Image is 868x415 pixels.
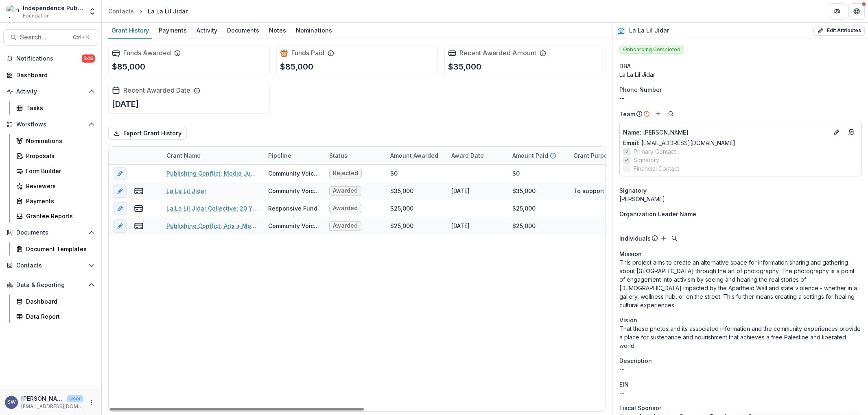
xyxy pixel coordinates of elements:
div: Grant Purpose [568,147,630,164]
div: Award Date [446,147,507,164]
div: Community Voices [268,169,319,178]
a: Nominations [13,134,98,148]
div: [DATE] [451,187,470,195]
div: $25,000 [512,204,536,213]
button: Open entity switcher [87,3,98,20]
button: Edit Attributes [813,26,865,36]
img: Independence Public Media Foundation [7,5,20,18]
button: Open Contacts [3,259,98,272]
div: Grant Name [162,147,263,164]
button: edit [114,219,127,232]
button: Open Data & Reporting [3,278,98,291]
div: Reviewers [26,182,92,190]
div: [DATE] [451,222,470,230]
p: That these photos and its associated information and the community experiences provide a place fo... [619,324,861,350]
p: This project aims to create an alternative space for information sharing and gathering about [GEO... [619,258,861,309]
div: Dashboard [16,71,92,79]
div: Proposals [26,152,92,160]
p: -- [619,365,861,374]
span: Data & Reporting [16,282,85,289]
p: [PERSON_NAME] [623,128,829,137]
span: Mission [619,250,642,258]
button: view-payments [134,221,144,231]
span: Notifications [16,55,82,62]
p: Team [619,110,635,118]
div: Pipeline [263,147,324,164]
div: Amount Awarded [385,151,443,160]
button: Open Workflows [3,118,98,131]
div: $25,000 [512,222,536,230]
span: Awarded [333,222,358,229]
a: La La Lil Jidar Collective: 20 YEARS BEHIND THE APARTHEID WALL [166,204,258,213]
span: Onboarding Completed [619,46,684,54]
div: Payments [155,24,190,36]
span: Description [619,356,652,365]
button: Partners [829,3,845,20]
div: Independence Public Media Foundation [23,4,83,12]
button: edit [114,185,127,198]
div: Contacts [108,7,134,15]
button: Add [659,233,669,243]
span: Contacts [16,262,85,269]
p: -- [619,218,861,227]
p: [DATE] [112,98,139,110]
span: Search... [20,33,68,41]
div: Grantee Reports [26,212,92,220]
div: Form Builder [26,167,92,175]
button: edit [114,202,127,215]
div: $25,000 [390,204,413,213]
button: Export Grant History [108,127,187,140]
a: Payments [155,23,190,39]
a: La La Lil Jidar [166,187,206,195]
a: Documents [224,23,262,39]
span: Foundation [23,12,50,20]
div: -- [619,389,861,397]
a: Form Builder [13,164,98,178]
div: Amount Paid [507,147,568,164]
p: Amount Paid [512,151,548,160]
button: Open Activity [3,85,98,98]
h2: Recent Awarded Amount [459,49,536,57]
p: $35,000 [448,61,481,73]
span: Vision [619,316,637,324]
div: Sherella Williams [7,400,16,405]
div: Grant Name [162,151,206,160]
span: Name : [623,129,641,136]
a: Contacts [105,5,137,17]
span: Rejected [333,170,358,177]
a: Nominations [293,23,335,39]
p: Individuals [619,234,651,243]
span: Phone Number [619,85,662,94]
button: Search... [3,29,98,46]
a: Dashboard [3,68,98,82]
div: [PERSON_NAME] [619,195,861,203]
span: Primary Contact [634,147,676,156]
div: Community Voices [268,187,319,195]
a: Notes [266,23,289,39]
span: Financial Contact [634,164,679,173]
button: Add [653,109,663,119]
div: Nominations [26,137,92,145]
div: Payments [26,197,92,205]
p: $85,000 [112,61,145,73]
div: Pipeline [263,151,296,160]
a: Activity [193,23,221,39]
a: Data Report [13,310,98,323]
div: Status [324,151,352,160]
a: Tasks [13,101,98,115]
button: Search [669,233,679,243]
p: [EMAIL_ADDRESS][DOMAIN_NAME] [21,403,83,410]
a: Payments [13,194,98,208]
div: La La Lil Jidar [148,7,188,15]
div: Award Date [446,151,489,160]
span: Awarded [333,187,358,194]
div: Amount Awarded [385,147,446,164]
button: Edit [832,127,842,137]
button: More [87,398,96,407]
span: Organization Leader Name [619,210,696,218]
